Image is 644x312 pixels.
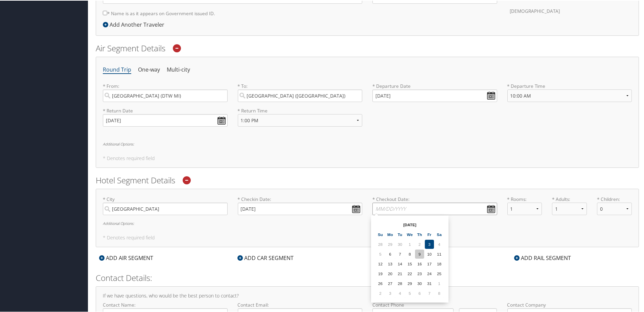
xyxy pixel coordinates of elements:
label: * Name is as it appears on Government issued ID. [103,6,215,19]
label: * Checkin Date: [238,195,363,214]
div: ADD CAR SEGMENT [234,253,297,261]
td: 23 [415,268,424,278]
th: [DATE] [386,219,434,229]
td: 30 [395,239,405,248]
th: Fr [425,229,434,238]
h2: Hotel Segment Details [96,174,639,185]
input: City or Airport Code [238,89,363,101]
input: MM/DD/YYYY [372,89,497,101]
td: 16 [415,259,424,268]
li: Multi-city [167,63,190,75]
label: * Children: [597,195,632,202]
td: 11 [435,249,444,258]
div: Add Another Traveler [103,20,168,28]
label: Contact Phone [372,301,497,308]
td: 1 [405,239,414,248]
td: 8 [405,249,414,258]
input: City or Airport Code [103,89,228,101]
td: 7 [425,288,434,297]
td: 28 [376,239,385,248]
li: Round Trip [103,63,131,75]
label: * Checkout Date: [372,195,497,214]
td: 31 [425,278,434,287]
label: * To: [238,82,363,101]
label: * Adults: [552,195,587,202]
h2: Air Segment Details [96,42,639,53]
div: ADD AIR SEGMENT [96,253,157,261]
td: 6 [415,288,424,297]
td: 28 [395,278,405,287]
td: 12 [376,259,385,268]
h2: Contact Details: [96,271,639,283]
td: 5 [376,249,385,258]
select: * Departure Time [507,89,632,101]
td: 26 [376,278,385,287]
th: Su [376,229,385,238]
td: 29 [405,278,414,287]
td: 4 [395,288,405,297]
td: 18 [435,259,444,268]
th: We [405,229,414,238]
td: 29 [386,239,395,248]
td: 10 [425,249,434,258]
td: 4 [435,239,444,248]
td: 27 [386,278,395,287]
td: 30 [415,278,424,287]
h5: * Denotes required field [103,235,632,239]
h4: If we have questions, who would be the best person to contact? [103,293,632,297]
td: 20 [386,268,395,278]
td: 1 [435,278,444,287]
td: 17 [425,259,434,268]
div: ADD RAIL SEGMENT [511,253,574,261]
td: 19 [376,268,385,278]
th: Sa [435,229,444,238]
label: * City [103,195,228,214]
td: 9 [415,249,424,258]
label: * Departure Time [507,82,632,107]
td: 2 [376,288,385,297]
td: 3 [386,288,395,297]
td: 21 [395,268,405,278]
td: 3 [425,239,434,248]
th: Th [415,229,424,238]
input: * Name is as it appears on Government issued ID. [103,10,107,15]
td: 8 [435,288,444,297]
td: 13 [386,259,395,268]
input: MM/DD/YYYY [103,113,228,126]
label: * From: [103,82,228,101]
th: Mo [386,229,395,238]
input: * Checkout Date: [372,202,497,214]
td: 6 [386,249,395,258]
label: * Return Time [238,107,363,113]
td: 24 [425,268,434,278]
td: 15 [405,259,414,268]
th: Tu [395,229,405,238]
h6: Additional Options: [103,221,632,225]
label: * Rooms: [507,195,542,202]
label: * Departure Date [372,82,497,89]
h6: Additional Options: [103,141,632,145]
td: 22 [405,268,414,278]
label: * Return Date [103,107,228,113]
td: 14 [395,259,405,268]
td: 25 [435,268,444,278]
td: 7 [395,249,405,258]
h5: * Denotes required field [103,155,632,160]
li: One-way [138,63,160,75]
td: 2 [415,239,424,248]
td: 5 [405,288,414,297]
label: [DEMOGRAPHIC_DATA] [510,4,560,17]
input: * Checkin Date: [238,202,363,214]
